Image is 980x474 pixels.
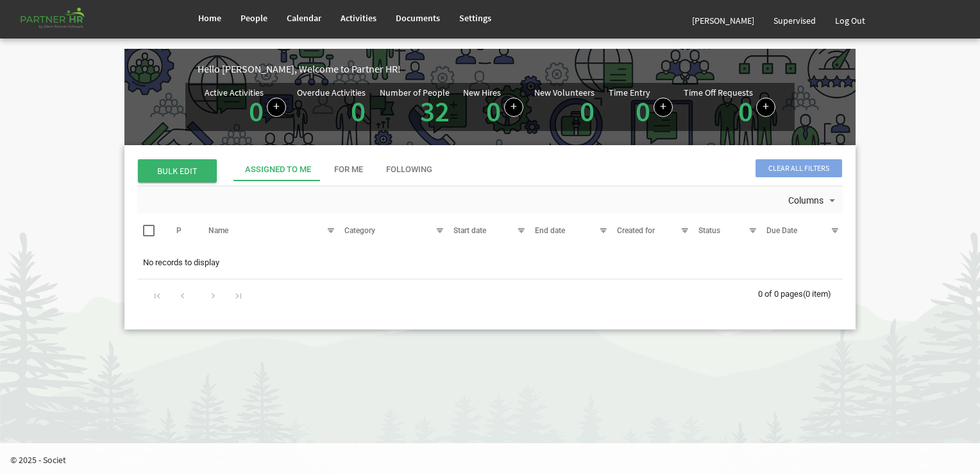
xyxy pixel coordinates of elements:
[297,88,369,126] div: Activities assigned to you for which the Due Date is passed
[137,250,843,275] td: No records to display
[245,164,311,176] div: Assigned To Me
[205,88,286,126] div: Number of active Activities in Partner HR
[334,164,363,176] div: For Me
[233,158,939,181] div: tab-header
[825,3,875,39] a: Log Out
[249,93,264,129] a: 0
[682,3,764,39] a: [PERSON_NAME]
[176,226,182,235] span: P
[504,98,523,117] a: Add new person to Partner HR
[617,226,655,235] span: Created for
[420,93,450,129] a: 32
[738,93,753,129] a: 0
[609,88,673,126] div: Number of Time Entries
[287,12,321,24] span: Calendar
[756,159,842,177] span: Clear all filters
[535,226,565,235] span: End date
[380,88,450,97] div: Number of People
[758,289,803,299] span: 0 of 0 pages
[787,193,825,209] span: Columns
[198,12,221,24] span: Home
[698,226,720,235] span: Status
[396,12,440,24] span: Documents
[267,98,286,117] a: Create a new Activity
[534,88,598,126] div: Volunteer hired in the last 7 days
[174,286,191,304] div: Go to previous page
[138,159,217,182] span: BULK EDIT
[10,453,980,466] p: © 2025 - Societ
[386,164,432,176] div: Following
[684,88,775,126] div: Number of active time off requests
[344,226,375,235] span: Category
[756,98,775,117] a: Create a new time off request
[766,226,797,235] span: Due Date
[463,88,501,97] div: New Hires
[786,186,841,213] div: Columns
[534,88,595,97] div: New Volunteers
[654,98,673,117] a: Log hours
[380,88,453,126] div: Total number of active people in Partner HR
[208,226,228,235] span: Name
[609,88,650,97] div: Time Entry
[149,286,166,304] div: Go to first page
[351,93,366,129] a: 0
[758,279,843,306] div: 0 of 0 pages (0 item)
[786,193,841,209] button: Columns
[459,12,491,24] span: Settings
[463,88,523,126] div: People hired in the last 7 days
[636,93,650,129] a: 0
[773,15,816,26] span: Supervised
[453,226,486,235] span: Start date
[241,12,267,24] span: People
[580,93,595,129] a: 0
[198,62,856,76] div: Hello [PERSON_NAME], Welcome to Partner HR!
[297,88,366,97] div: Overdue Activities
[230,286,247,304] div: Go to last page
[341,12,376,24] span: Activities
[205,286,222,304] div: Go to next page
[684,88,753,97] div: Time Off Requests
[205,88,264,97] div: Active Activities
[486,93,501,129] a: 0
[764,3,825,39] a: Supervised
[803,289,831,299] span: (0 item)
